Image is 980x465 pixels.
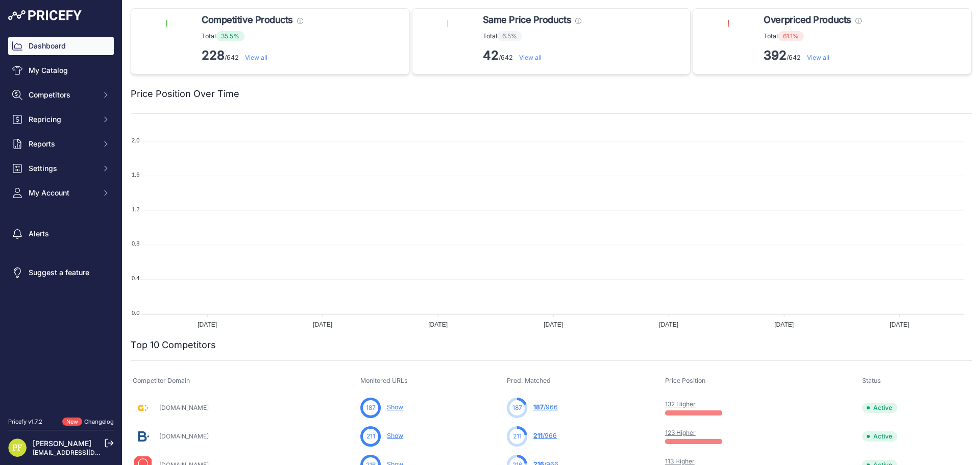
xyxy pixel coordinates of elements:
[202,31,303,41] p: Total
[764,31,861,41] p: Total
[159,432,209,440] a: [DOMAIN_NAME]
[8,418,42,426] div: Pricefy v1.7.2
[8,86,114,104] button: Competitors
[807,54,829,61] a: View all
[8,110,114,129] button: Repricing
[512,403,522,412] span: 187
[8,61,114,80] a: My Catalog
[387,403,403,411] a: Show
[29,139,95,149] span: Reports
[387,432,403,439] a: Show
[313,321,332,328] tspan: [DATE]
[366,432,375,441] span: 211
[483,13,571,27] span: Same Price Products
[33,439,91,448] a: [PERSON_NAME]
[216,31,244,41] span: 35.5%
[8,135,114,153] button: Reports
[507,377,551,384] span: Prod. Matched
[8,184,114,202] button: My Account
[513,432,522,441] span: 211
[8,37,114,55] a: Dashboard
[483,31,581,41] p: Total
[132,240,139,247] tspan: 0.8
[198,321,217,328] tspan: [DATE]
[659,321,678,328] tspan: [DATE]
[8,159,114,178] button: Settings
[497,31,522,41] span: 6.5%
[533,432,543,439] span: 211
[360,377,408,384] span: Monitored URLs
[890,321,909,328] tspan: [DATE]
[665,400,696,408] a: 132 Higher
[132,172,139,178] tspan: 1.6
[131,338,216,352] h2: Top 10 Competitors
[132,206,139,212] tspan: 1.2
[533,432,557,439] a: 211/966
[132,310,139,316] tspan: 0.0
[862,377,881,384] span: Status
[665,429,696,436] a: 123 Higher
[8,225,114,243] a: Alerts
[665,377,705,384] span: Price Position
[544,321,563,328] tspan: [DATE]
[8,37,114,405] nav: Sidebar
[29,163,95,174] span: Settings
[8,10,82,20] img: Pricefy Logo
[33,449,139,456] a: [EMAIL_ADDRESS][DOMAIN_NAME]
[483,48,499,63] strong: 42
[8,263,114,282] a: Suggest a feature
[533,403,544,411] span: 187
[764,13,851,27] span: Overpriced Products
[665,457,695,465] a: 113 Higher
[202,48,225,63] strong: 228
[132,137,139,143] tspan: 2.0
[159,404,209,411] a: [DOMAIN_NAME]
[132,275,139,281] tspan: 0.4
[428,321,448,328] tspan: [DATE]
[764,47,861,64] p: /642
[778,31,804,41] span: 61.1%
[366,403,376,412] span: 187
[131,87,239,101] h2: Price Position Over Time
[202,47,303,64] p: /642
[862,403,897,413] span: Active
[774,321,794,328] tspan: [DATE]
[62,418,82,426] span: New
[245,54,267,61] a: View all
[133,377,190,384] span: Competitor Domain
[483,47,581,64] p: /642
[533,403,558,411] a: 187/966
[29,114,95,125] span: Repricing
[84,418,114,425] a: Changelog
[29,90,95,100] span: Competitors
[764,48,787,63] strong: 392
[862,431,897,442] span: Active
[519,54,542,61] a: View all
[29,188,95,198] span: My Account
[202,13,293,27] span: Competitive Products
